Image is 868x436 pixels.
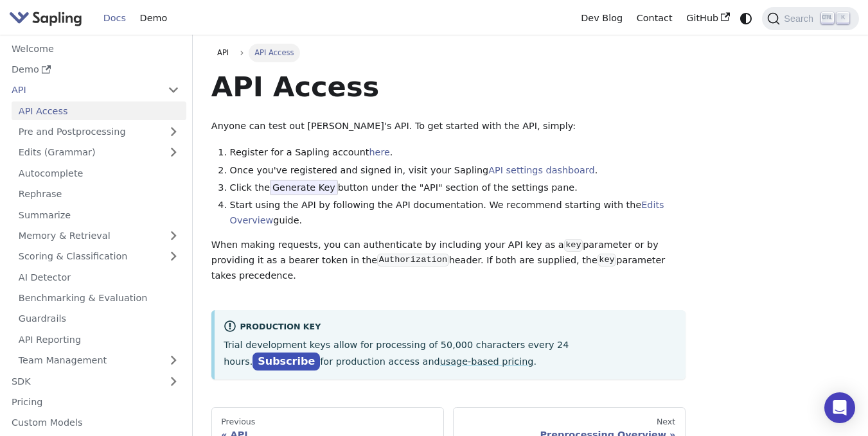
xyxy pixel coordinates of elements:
a: Pre and Postprocessing [12,123,186,141]
p: When making requests, you can authenticate by including your API key as a parameter or by providi... [211,238,686,283]
a: SDK [4,372,161,390]
li: Click the button under the "API" section of the settings pane. [230,180,686,196]
code: key [598,254,616,266]
button: Search (Ctrl+K) [762,7,858,30]
a: usage-based pricing [440,356,534,367]
a: Guardrails [12,310,186,328]
a: API [4,81,161,100]
li: Start using the API by following the API documentation. We recommend starting with the guide. [230,198,686,229]
a: Demo [133,8,174,28]
a: Welcome [4,39,186,58]
span: Search [780,13,821,24]
a: Dev Blog [574,8,629,28]
div: Production Key [224,320,676,335]
a: Scoring & Classification [12,247,186,266]
code: key [564,239,583,252]
li: Register for a Sapling account . [230,145,686,161]
span: API Access [249,44,300,62]
a: Contact [630,8,680,28]
p: Anyone can test out [PERSON_NAME]'s API. To get started with the API, simply: [211,119,686,134]
h1: API Access [211,69,686,104]
a: Edits (Grammar) [12,143,186,162]
a: AI Detector [12,268,186,286]
a: Sapling.ai [9,9,87,28]
button: Switch between dark and light mode (currently system mode) [737,9,756,28]
span: Generate Key [270,180,338,195]
nav: Breadcrumbs [211,44,686,62]
a: Demo [4,60,186,79]
p: Trial development keys allow for processing of 50,000 characters every 24 hours. for production a... [224,338,676,370]
button: Expand sidebar category 'SDK' [161,372,186,390]
a: Autocomplete [12,164,186,182]
div: Previous [221,417,434,427]
a: Memory & Retrieval [12,227,186,245]
a: Benchmarking & Evaluation [12,289,186,308]
a: GitHub [679,8,736,28]
span: API [217,48,229,57]
a: Custom Models [4,414,186,432]
a: API settings dashboard [488,165,594,175]
button: Collapse sidebar category 'API' [161,81,186,100]
li: Once you've registered and signed in, visit your Sapling . [230,163,686,179]
code: Authorization [377,254,448,266]
a: Summarize [12,205,186,224]
a: Subscribe [252,353,320,371]
a: here [369,147,389,157]
a: Rephrase [12,185,186,204]
a: API [211,44,235,62]
div: Next [463,417,675,427]
a: API Reporting [12,330,186,349]
div: Open Intercom Messenger [824,392,855,423]
kbd: K [837,12,849,24]
a: API Access [12,101,186,120]
a: Pricing [4,393,186,412]
a: Docs [96,8,133,28]
img: Sapling.ai [9,9,82,28]
a: Team Management [12,351,186,370]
